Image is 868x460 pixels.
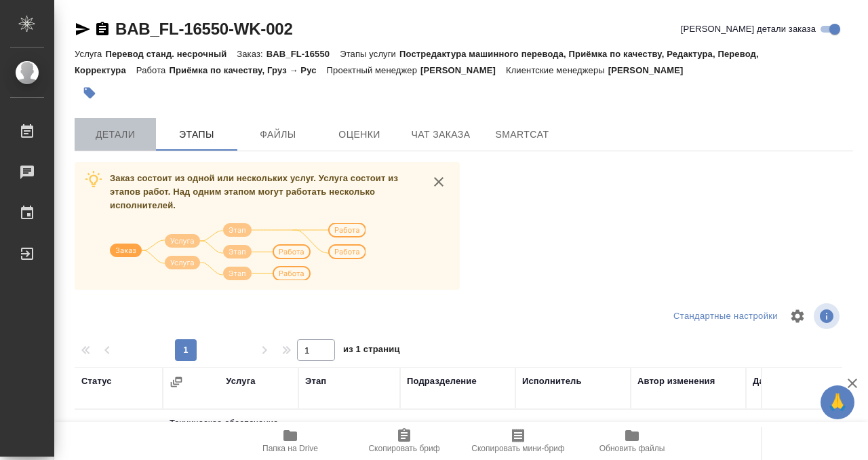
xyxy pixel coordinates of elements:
p: Заказ: [237,49,266,59]
button: Добавить тэг [75,78,104,108]
span: Папка на Drive [262,444,318,453]
span: Скопировать бриф [368,444,439,453]
p: BAB_FL-16550 [267,49,340,59]
span: Обновить файлы [599,444,665,453]
button: Скопировать ссылку [94,21,111,37]
button: Скопировать мини-бриф [461,422,575,460]
span: Файлы [245,126,311,143]
p: Работа [136,65,170,75]
button: Скопировать ссылку для ЯМессенджера [75,21,91,37]
span: Посмотреть информацию [814,303,842,329]
div: split button [670,306,781,327]
span: SmartCat [490,126,555,143]
p: Постредактура машинного перевода, Приёмка по качеству, Редактура, Перевод, Корректура [75,49,759,75]
div: Подразделение [407,375,477,388]
p: [PERSON_NAME] [420,65,506,75]
span: 🙏 [826,388,849,417]
p: Приёмка по качеству, Груз → Рус [169,65,326,75]
button: Обновить файлы [575,422,689,460]
div: Этап [305,375,326,388]
span: [PERSON_NAME] детали заказа [681,22,816,36]
span: Скопировать мини-бриф [471,444,564,453]
button: Сгруппировать [170,375,183,389]
div: Дата начала [753,375,807,388]
p: Услуга [75,49,105,59]
div: Услуга [226,375,255,388]
span: Детали [83,126,148,143]
div: Автор изменения [637,375,715,388]
span: Чат заказа [408,126,473,143]
button: Папка на Drive [233,422,347,460]
button: 🙏 [821,385,854,419]
p: Этапы услуги [340,49,399,59]
a: BAB_FL-16550-WK-002 [115,20,293,38]
p: Проектный менеджер [327,65,420,75]
button: Скопировать бриф [347,422,461,460]
span: из 1 страниц [343,341,400,361]
span: Настроить таблицу [781,300,814,332]
button: close [429,172,449,192]
p: [PERSON_NAME] [608,65,694,75]
span: Заказ состоит из одной или нескольких услуг. Услуга состоит из этапов работ. Над одним этапом мог... [110,173,398,210]
div: Статус [81,375,112,388]
span: Этапы [164,126,229,143]
div: Исполнитель [522,375,582,388]
p: Клиентские менеджеры [506,65,608,75]
p: Перевод станд. несрочный [105,49,237,59]
span: Оценки [327,126,392,143]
